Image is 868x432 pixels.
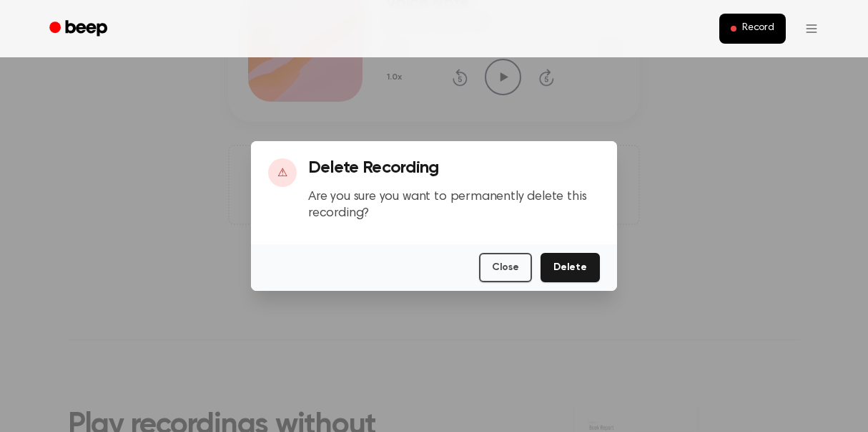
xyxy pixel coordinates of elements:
[308,158,600,178] h3: Delete Recording
[308,189,600,221] p: Are you sure you want to permanently delete this recording?
[719,14,786,44] button: Record
[541,253,600,282] button: Delete
[742,22,774,35] span: Record
[794,11,829,46] button: Open menu
[268,158,297,187] div: ⚠
[479,253,532,282] button: Close
[39,15,120,43] a: Beep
